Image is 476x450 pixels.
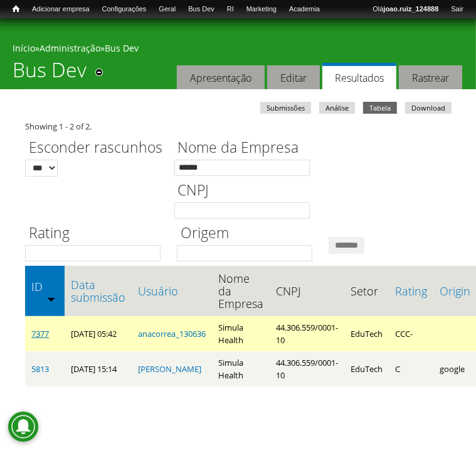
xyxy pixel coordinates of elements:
td: C [389,351,433,387]
a: 5813 [31,363,49,375]
a: Usuário [138,285,206,297]
td: EduTech [344,351,389,387]
th: Setor [344,266,389,316]
a: Adicionar empresa [26,3,96,16]
td: EduTech [344,316,389,351]
img: ordem crescente [47,295,55,303]
label: Esconder rascunhos [25,137,166,160]
a: Academia [283,3,326,16]
label: Rating [25,222,169,245]
td: [DATE] 05:42 [65,316,132,351]
a: Tabela [363,102,397,114]
a: Origin [440,285,470,297]
a: Editar [267,65,320,90]
a: Início [6,3,26,15]
a: Apresentação [177,65,265,90]
a: Marketing [240,3,283,16]
span: Início [13,4,19,13]
a: Geral [152,3,182,16]
td: Simula Health [212,316,270,351]
a: Olájoao.ruiz_124888 [366,3,445,16]
a: Bus Dev [182,3,221,16]
strong: joao.ruiz_124888 [384,5,439,13]
a: Submissões [260,102,311,114]
label: Origem [177,222,320,245]
th: Nome da Empresa [212,266,270,316]
a: Rating [395,285,427,297]
a: anacorrea_130636 [138,328,206,339]
a: Bus Dev [105,42,139,54]
a: Análise [319,102,355,114]
th: CNPJ [270,266,344,316]
td: Simula Health [212,351,270,387]
a: Data submissão [71,278,125,304]
div: » » [13,42,463,58]
td: CCC- [389,316,433,351]
a: [PERSON_NAME] [138,363,201,375]
a: Configurações [96,3,153,16]
a: Resultados [322,63,396,90]
a: RI [221,3,240,16]
td: [DATE] 15:14 [65,351,132,387]
a: Rastrear [399,65,462,90]
a: Sair [445,3,470,16]
div: Showing 1 - 2 of 2. [25,120,451,133]
a: 7377 [31,328,49,339]
a: Início [13,42,35,54]
label: Nome da Empresa [174,137,318,160]
a: Administração [40,42,100,54]
h1: Bus Dev [13,58,87,89]
a: ID [31,280,58,293]
td: 44.306.559/0001-10 [270,316,344,351]
td: 44.306.559/0001-10 [270,351,344,387]
a: Download [405,102,452,114]
label: CNPJ [174,180,318,202]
